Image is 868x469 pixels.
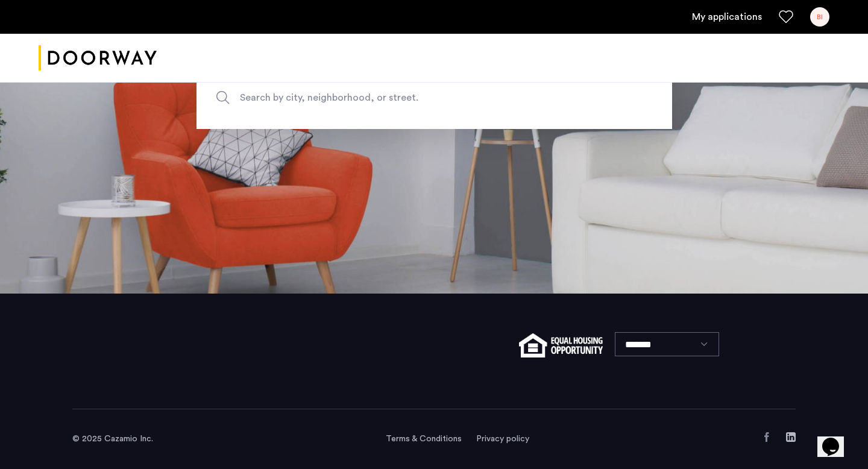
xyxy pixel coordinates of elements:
img: equal-housing.png [519,333,603,357]
div: BI [810,7,829,27]
span: Search by city, neighborhood, or street. [240,90,573,106]
a: LinkedIn [786,432,796,442]
a: Privacy policy [476,433,529,445]
img: logo [39,36,157,81]
a: My application [692,10,762,24]
input: Apartment Search [197,66,672,129]
a: Terms and conditions [386,433,462,445]
iframe: chat widget [817,421,856,457]
span: © 2025 Cazamio Inc. [72,435,153,443]
a: Cazamio logo [39,36,157,81]
a: Favorites [779,10,793,24]
a: Facebook [762,432,772,442]
select: Language select [615,332,719,356]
